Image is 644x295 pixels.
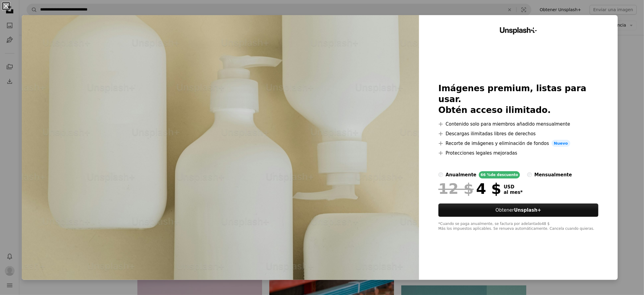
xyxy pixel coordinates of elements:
div: 4 $ [438,181,501,197]
div: *Cuando se paga anualmente, se factura por adelantado 48 $ Más los impuestos aplicables. Se renue... [438,222,598,231]
a: ObtenerUnsplash+ [438,204,598,217]
li: Descargas ilimitadas libres de derechos [438,130,598,137]
strong: Unsplash+ [514,207,541,213]
input: mensualmente [527,172,532,177]
li: Contenido solo para miembros añadido mensualmente [438,120,598,128]
li: Protecciones legales mejoradas [438,149,598,157]
span: Nuevo [552,140,570,147]
div: anualmente [446,171,476,178]
div: 66 % de descuento [479,171,520,178]
span: 12 $ [438,181,474,197]
input: anualmente66 %de descuento [438,172,443,177]
div: mensualmente [534,171,572,178]
span: USD [504,184,523,190]
span: al mes * [504,190,523,195]
h2: Imágenes premium, listas para usar. Obtén acceso ilimitado. [438,83,598,116]
li: Recorte de imágenes y eliminación de fondos [438,140,598,147]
